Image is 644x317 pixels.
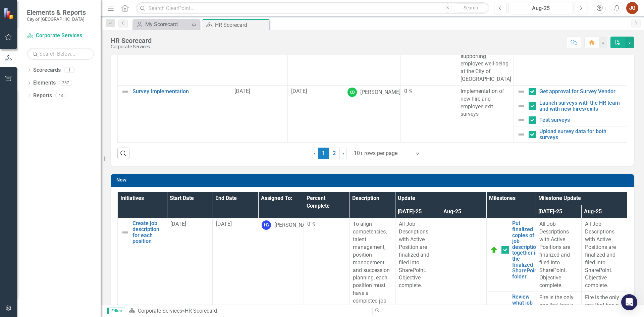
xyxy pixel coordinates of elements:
[539,117,624,123] a: Test surveys
[344,85,401,142] td: Double-Click to Edit
[138,308,182,314] a: Corporate Services
[399,220,437,289] p: All Job Descriptions with Active Position are finalized and filed into SharePoint. Objective comp...
[314,150,316,156] span: ‹
[132,89,227,95] a: Survey Implementation
[490,246,498,254] img: On Target
[27,48,94,60] input: Search Below...
[27,16,86,22] small: City of [GEOGRAPHIC_DATA]
[234,88,250,94] span: [DATE]
[514,114,627,126] td: Double-Click to Edit Right Click for Context Menu
[517,88,525,96] img: Not Defined
[585,220,624,289] p: All Job Descriptions with Active Positions are finalized and filed into SharePoint. Objective com...
[539,100,624,112] a: Launch surveys with the HR team and with new hires/exits
[116,177,631,182] h3: Now
[134,20,190,29] a: My Scorecard
[128,307,367,315] div: »
[539,89,624,95] a: Get approval for Survey Vendor
[111,37,152,44] div: HR Scorecard
[461,88,504,117] span: Implementation of new hire and employee exit surveys
[329,148,340,159] a: 2
[318,148,329,159] span: 1
[464,5,478,10] span: Search
[511,4,571,12] div: Aug-25
[215,21,268,29] div: HR Scorecard
[55,93,66,98] div: 43
[307,220,346,228] div: 0 %
[33,66,61,74] a: Scorecards
[118,85,231,142] td: Double-Click to Edit Right Click for Context Menu
[400,85,457,142] td: Double-Click to Edit
[457,85,514,142] td: Double-Click to Edit
[517,102,525,110] img: Not Defined
[517,116,525,124] img: Not Defined
[27,8,86,16] span: Elements & Reports
[512,220,542,279] a: Put finalized copies of job descriptions together in the finalized SharePoint folder.
[121,88,129,96] img: Not Defined
[64,67,75,73] div: 1
[486,218,536,292] td: Double-Click to Edit Right Click for Context Menu
[231,85,288,142] td: Double-Click to Edit
[136,2,489,14] input: Search ClearPoint...
[287,85,344,142] td: Double-Click to Edit
[514,85,627,98] td: Double-Click to Edit Right Click for Context Menu
[404,88,454,95] div: 0 %
[454,3,487,13] button: Search
[514,98,627,114] td: Double-Click to Edit Right Click for Context Menu
[274,221,315,229] div: [PERSON_NAME]
[291,88,307,94] span: [DATE]
[111,44,152,49] div: Corporate Services
[517,130,525,139] img: Not Defined
[508,2,573,14] button: Aug-25
[27,32,94,40] a: Corporate Services
[514,126,627,143] td: Double-Click to Edit Right Click for Context Menu
[536,218,581,292] td: Double-Click to Edit
[59,80,72,86] div: 257
[262,220,271,230] div: HG
[33,79,56,87] a: Elements
[626,2,638,14] button: JG
[132,220,163,244] a: Create job description for each position
[121,228,129,236] img: Not Defined
[145,20,190,29] div: My Scorecard
[581,218,627,292] td: Double-Click to Edit
[621,294,637,310] div: Open Intercom Messenger
[539,128,624,140] a: Upload survey data for both surveys
[360,89,400,96] div: [PERSON_NAME]
[216,221,232,227] span: [DATE]
[3,8,15,19] img: ClearPoint Strategy
[107,308,125,314] span: Editor
[185,308,217,314] div: HR Scorecard
[347,88,357,97] div: CB
[353,221,390,311] span: To align competencies, talent management, position management and succession planning, each posit...
[342,150,344,156] span: ›
[539,220,578,289] p: All Job Descriptions with Active Positions are finalized and filed into SharePoint. Objective com...
[170,221,186,227] span: [DATE]
[33,92,52,100] a: Reports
